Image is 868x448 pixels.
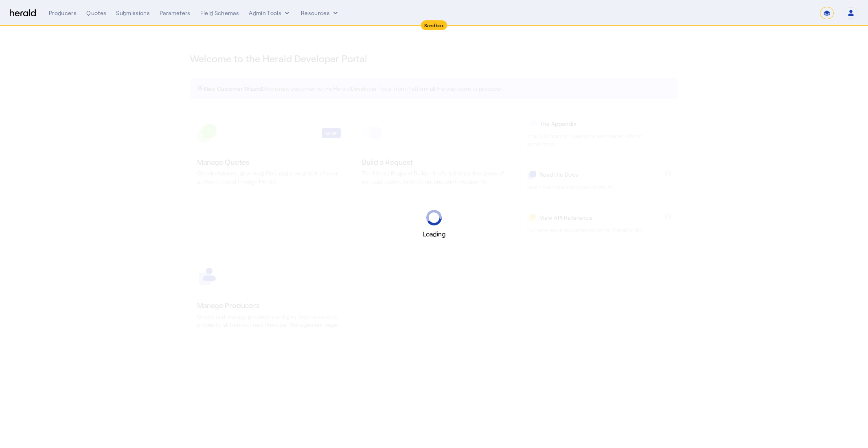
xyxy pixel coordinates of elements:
[160,9,191,17] div: Parameters
[301,9,340,17] button: Resources dropdown menu
[86,9,106,17] div: Quotes
[200,9,239,17] div: Field Schemas
[421,20,447,30] div: Sandbox
[10,9,36,17] img: Herald Logo
[116,9,150,17] div: Submissions
[49,9,77,17] div: Producers
[249,9,291,17] button: internal dropdown menu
